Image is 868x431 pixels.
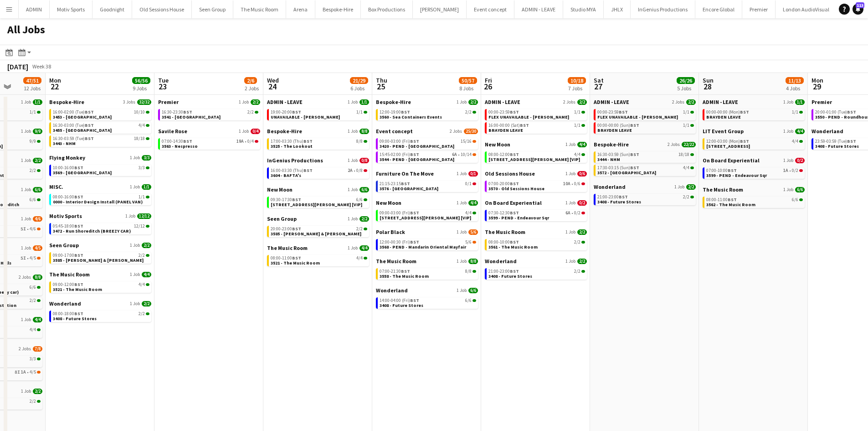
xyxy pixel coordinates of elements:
div: • [706,168,803,173]
a: 00:00-00:00 (Mon)BST1/1BRAYDEN LEAVE [706,109,803,119]
span: 16:30-03:59 (Tue) [53,136,94,141]
a: 113 [853,4,863,15]
div: Wonderland1 Job2/221:00-23:00BST2/23408 - Future Stores [594,183,696,207]
div: Bespoke-Hire3 Jobs32/3216:00-02:00 (Tue)BST10/103453 - [GEOGRAPHIC_DATA]16:30-03:00 (Tue)BST4/434... [49,99,151,154]
span: BST [85,109,94,115]
span: 2/2 [33,158,42,163]
span: 3544 - PEND - Somerset House [380,156,454,162]
span: BST [847,109,856,115]
span: 2/2 [577,99,587,105]
span: BST [630,165,639,171]
button: Bespoke-Hire [315,0,361,18]
span: 1/1 [683,110,689,114]
span: 09:00-03:00 (Fri) [380,139,419,144]
span: 1 Job [21,187,31,192]
span: 0/8 [356,168,363,173]
span: 3599 - PEND - Endeavour Sqr [706,172,767,178]
span: 3453 - Old Royal Naval College [53,114,112,120]
div: ADMIN - LEAVE1 Job1/119:00-20:00BST1/1UNAVAILABLE - [PERSON_NAME] [267,99,369,128]
a: Event concept2 Jobs25/30 [376,128,478,135]
span: ADMIN - LEAVE [594,99,629,105]
span: 0/4 [247,139,254,144]
button: The Music Room [233,0,286,18]
span: 9/9 [33,129,42,134]
a: On Board Experiential1 Job0/2 [703,157,805,164]
span: BRAYDEN LEAVE [706,114,741,120]
div: On Board Experiential1 Job0/207:00-10:00BST1A•0/23599 - PEND - Endeavour Sqr [703,157,805,186]
span: BST [292,197,301,203]
span: 18/18 [134,136,145,141]
div: Savile Rose1 Job0/407:00-14:30BST19A•0/43563 - Nespresso [158,128,260,151]
span: 3396 - PEND - 9 Clifford St [VIP] [488,156,580,162]
span: 1/1 [792,110,798,114]
button: Premier [742,0,776,18]
div: New Moon1 Job4/408:00-12:00BST4/4[STREET_ADDRESS][PERSON_NAME] [VIP] [485,141,587,170]
a: 10:00-16:00BST3/33569 - [GEOGRAPHIC_DATA] [53,165,149,175]
div: Bespoke-Hire1 Job8/817:00-03:30 (Thu)BST8/83525 - The Lookout [267,128,369,157]
a: ADMIN - LEAVE1 Job1/1 [703,99,805,105]
a: ADMIN - LEAVE2 Jobs2/2 [485,99,587,105]
span: 1 Job [239,129,249,134]
span: 3541 - Royal Festival Hall [162,114,221,120]
span: 3/3 [139,166,145,170]
span: 1/1 [142,184,151,190]
span: 07:00-10:00 [706,168,737,173]
div: • [162,139,258,144]
a: Flying Monkey1 Job3/3 [49,154,151,161]
span: FLEX UNAVAILABLE - Ben Turner [597,114,678,120]
a: Furniture On The Move1 Job0/1 [376,170,478,177]
span: 4/4 [795,129,805,134]
span: BST [410,151,419,157]
span: 2/2 [251,99,260,105]
span: 08:00-12:00 [488,152,519,157]
span: 1 Job [457,171,467,177]
span: 113 [856,2,864,8]
span: ADMIN - LEAVE [703,99,738,105]
span: 9/9 [30,139,36,144]
span: Premier [158,99,179,105]
span: LIT Event Group [703,128,744,135]
span: 6/6 [360,187,369,192]
a: 08:00-11:00BST6/63562 - The Music Room [706,197,803,207]
span: 10/14 [461,152,472,157]
span: BST [619,109,628,115]
span: 1 Job [783,99,793,105]
a: 07:00-14:30BST19A•0/43563 - Nespresso [162,138,258,149]
span: 4/4 [574,152,580,157]
button: Encore Global [695,0,742,18]
span: 1 Job [130,155,140,161]
div: Bespoke-Hire1 Job2/212:00-19:00BST2/23560 - Sea Containers Events [376,99,478,128]
span: 1 Job [348,187,358,192]
span: 2/2 [247,110,254,114]
span: 8/8 [360,129,369,134]
span: 1 Job [565,142,575,147]
span: BST [520,122,529,128]
button: Old Sessions House [132,0,192,18]
span: BRAYDEN LEAVE [597,127,632,133]
span: 1 Job [348,158,358,163]
span: Bespoke-Hire [49,99,84,105]
a: Bespoke-Hire2 Jobs22/22 [594,141,696,148]
span: Savile Rose [158,128,187,135]
span: Old Sessions House [485,170,535,177]
a: 08:00-16:00BST1/10000 - Interior Design Install (PANEL VAN) [53,194,149,204]
button: Arena [286,0,315,18]
a: Wonderland1 Job2/2 [594,183,696,190]
span: BST [85,122,94,128]
span: The Music Room [703,186,743,193]
span: BST [183,138,192,144]
button: ADMIN - LEAVE [514,0,563,18]
span: BST [74,165,83,171]
span: 6/6 [33,187,42,192]
span: 19:00-20:00 [271,110,301,114]
span: 00:00-00:00 (Mon) [706,110,749,114]
span: 1A [783,168,788,173]
span: 0/2 [792,168,798,173]
span: 3604 - BAFTA's [271,172,301,178]
a: Savile Rose1 Job0/4 [158,128,260,135]
span: New Moon [267,186,293,193]
a: 16:30-03:59 (Tue)BST18/183443 - NHM [53,135,149,146]
span: Flying Monkey [49,154,85,161]
span: 2/2 [686,99,696,105]
span: 10/10 [134,110,145,114]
